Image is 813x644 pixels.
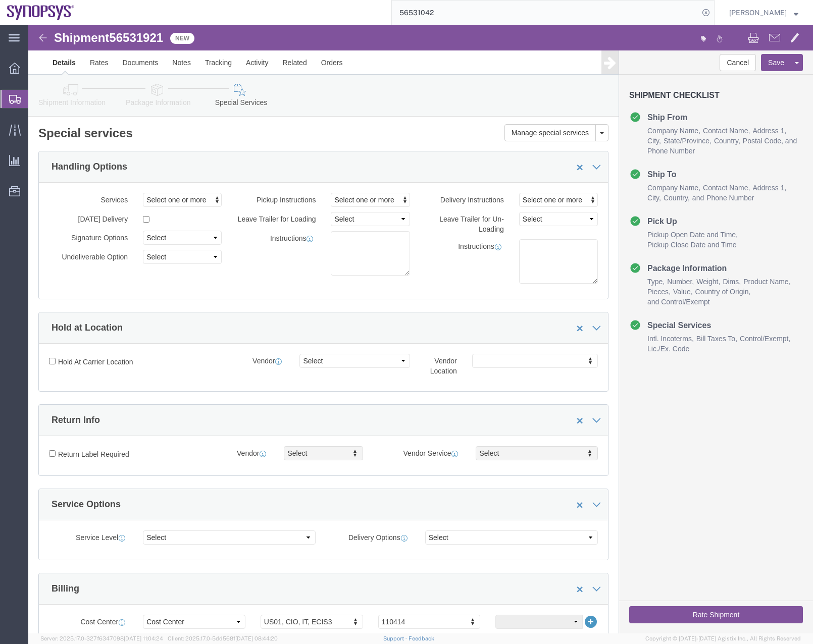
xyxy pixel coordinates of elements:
[40,635,163,641] span: Server: 2025.17.0-327f6347098
[392,1,699,25] input: Search for shipment number, reference number
[7,5,75,20] img: logo
[729,7,787,18] span: Zach Anderson
[383,635,409,641] a: Support
[28,25,813,633] iframe: FS Legacy Container
[645,634,801,643] span: Copyright © [DATE]-[DATE] Agistix Inc., All Rights Reserved
[235,635,278,641] span: [DATE] 08:44:20
[168,635,278,641] span: Client: 2025.17.0-5dd568f
[409,635,434,641] a: Feedback
[729,7,799,19] button: [PERSON_NAME]
[124,635,163,641] span: [DATE] 11:04:24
